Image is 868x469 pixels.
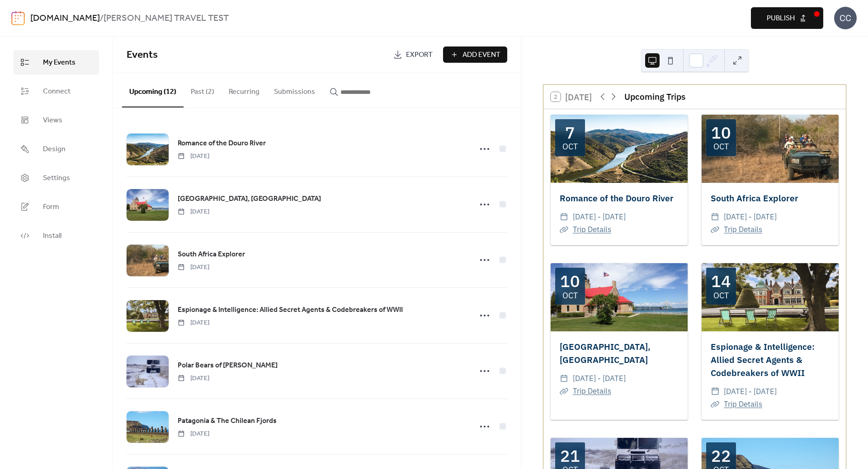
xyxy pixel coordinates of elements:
[178,193,321,205] a: [GEOGRAPHIC_DATA], [GEOGRAPHIC_DATA]
[560,372,568,385] div: ​
[560,273,580,289] div: 10
[43,144,66,155] span: Design
[43,173,70,184] span: Settings
[14,50,99,74] a: My Events
[724,385,777,398] span: [DATE] - [DATE]
[43,231,61,241] span: Install
[104,10,229,27] b: [PERSON_NAME] TRAVEL TEST
[14,108,99,132] a: Views
[562,292,578,300] div: Oct
[624,90,685,103] div: Upcoming Trips
[178,429,209,439] span: [DATE]
[11,11,25,25] img: logo
[178,249,245,260] span: South Africa Explorer
[565,125,575,141] div: 7
[767,13,795,24] span: Publish
[178,304,403,316] a: Espionage & Intelligence: Allied Secret Agents & Codebreakers of WWII
[711,398,719,411] div: ​
[562,143,578,151] div: Oct
[178,360,278,371] span: Polar Bears of [PERSON_NAME]
[573,210,626,223] span: [DATE] - [DATE]
[560,223,568,236] div: ​
[178,263,209,272] span: [DATE]
[30,10,100,27] a: [DOMAIN_NAME]
[443,46,507,63] button: Add Event
[122,73,184,107] button: Upcoming (12)
[127,45,158,65] span: Events
[573,386,611,396] a: Trip Details
[573,224,611,234] a: Trip Details
[387,46,439,63] a: Export
[100,10,104,27] b: /
[178,138,266,149] span: Romance of the Douro River
[834,7,857,29] div: CC
[43,86,71,97] span: Connect
[14,195,99,219] a: Form
[178,249,245,260] a: South Africa Explorer
[43,57,75,68] span: My Events
[724,210,777,223] span: [DATE] - [DATE]
[178,194,321,204] span: [GEOGRAPHIC_DATA], [GEOGRAPHIC_DATA]
[711,448,731,464] div: 22
[14,166,99,190] a: Settings
[178,374,209,383] span: [DATE]
[711,385,719,398] div: ​
[711,341,815,378] a: Espionage & Intelligence: Allied Secret Agents & Codebreakers of WWII
[406,50,433,60] span: Export
[267,73,322,107] button: Submissions
[178,138,266,149] a: Romance of the Douro River
[178,415,277,427] a: Patagonia & The Chilean Fjords
[711,210,719,223] div: ​
[711,125,731,141] div: 10
[178,305,403,316] span: Espionage & Intelligence: Allied Secret Agents & Codebreakers of WWII
[713,292,729,300] div: Oct
[724,399,762,409] a: Trip Details
[178,360,278,371] a: Polar Bears of [PERSON_NAME]
[560,192,674,204] a: Romance of the Douro River
[711,273,731,289] div: 14
[560,385,568,398] div: ​
[751,7,823,29] button: Publish
[222,73,267,107] button: Recurring
[184,73,222,107] button: Past (2)
[178,152,209,161] span: [DATE]
[178,416,277,427] span: Patagonia & The Chilean Fjords
[43,115,62,126] span: Views
[711,192,798,204] a: South Africa Explorer
[713,143,729,151] div: Oct
[711,223,719,236] div: ​
[573,372,626,385] span: [DATE] - [DATE]
[560,341,651,365] a: [GEOGRAPHIC_DATA], [GEOGRAPHIC_DATA]
[560,448,580,464] div: 21
[43,202,59,213] span: Form
[14,223,99,248] a: Install
[14,137,99,161] a: Design
[462,50,500,60] span: Add Event
[178,318,209,328] span: [DATE]
[14,79,99,103] a: Connect
[178,207,209,217] span: [DATE]
[560,210,568,223] div: ​
[724,224,762,234] a: Trip Details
